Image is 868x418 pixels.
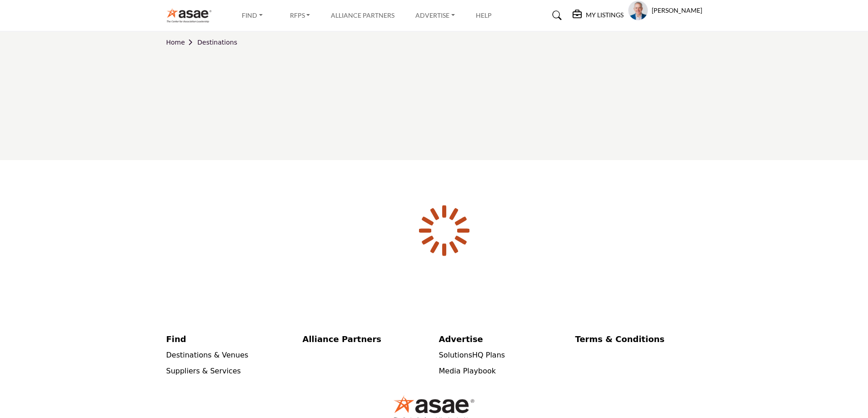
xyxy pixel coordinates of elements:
[476,11,492,19] a: Help
[439,367,496,375] a: Media Playbook
[628,0,648,20] button: Show hide supplier dropdown
[284,9,317,22] a: RFPs
[573,10,624,21] div: My Listings
[575,333,702,345] a: Terms & Conditions
[166,39,198,46] a: Home
[303,333,429,345] a: Alliance Partners
[235,9,269,22] a: Find
[197,39,237,46] a: Destinations
[586,11,624,19] h5: My Listings
[439,351,505,359] a: SolutionsHQ Plans
[439,333,566,345] a: Advertise
[166,351,249,359] a: Destinations & Venues
[166,367,241,375] a: Suppliers & Services
[544,8,568,23] a: Search
[409,9,461,22] a: Advertise
[166,8,217,23] img: Site Logo
[652,6,702,15] h5: [PERSON_NAME]
[331,11,394,19] a: Alliance Partners
[166,333,293,345] a: Find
